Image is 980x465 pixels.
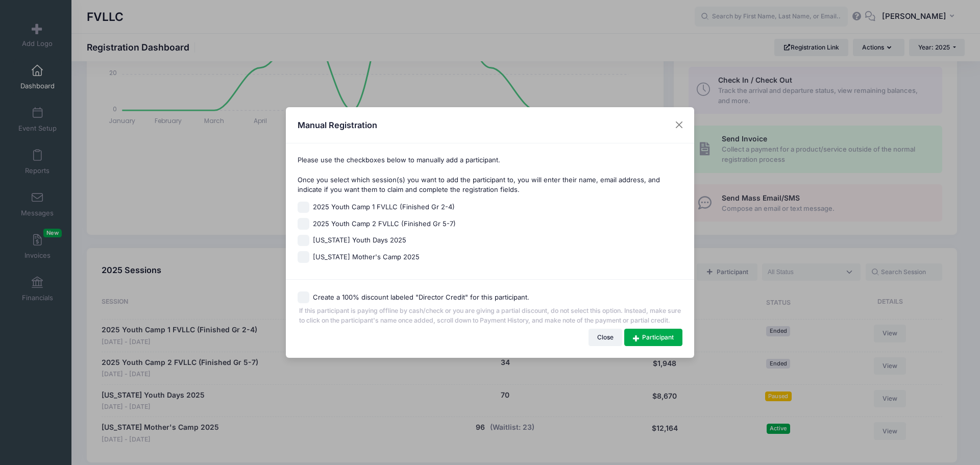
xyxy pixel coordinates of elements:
input: 2025 Youth Camp 2 FVLLC (Finished Gr 5-7) [298,218,309,230]
input: 2025 Youth Camp 1 FVLLC (Finished Gr 2-4) [298,202,309,213]
button: Close [670,116,689,134]
span: [US_STATE] Youth Days 2025 [313,235,406,246]
span: If this participant is paying offline by cash/check or you are giving a partial discount, do not ... [298,303,683,326]
label: Create a 100% discount labeled "Director Credit" for this participant. [313,292,529,303]
a: Participant [624,329,682,346]
input: [US_STATE] Youth Days 2025 [298,235,309,247]
p: Please use the checkboxes below to manually add a participant. Once you select which session(s) y... [298,155,683,195]
h4: Manual Registration [298,119,377,131]
input: [US_STATE] Mother's Camp 2025 [298,251,309,263]
span: 2025 Youth Camp 1 FVLLC (Finished Gr 2-4) [313,202,455,212]
span: 2025 Youth Camp 2 FVLLC (Finished Gr 5-7) [313,219,456,229]
span: [US_STATE] Mother's Camp 2025 [313,252,420,262]
button: Close [589,329,623,346]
